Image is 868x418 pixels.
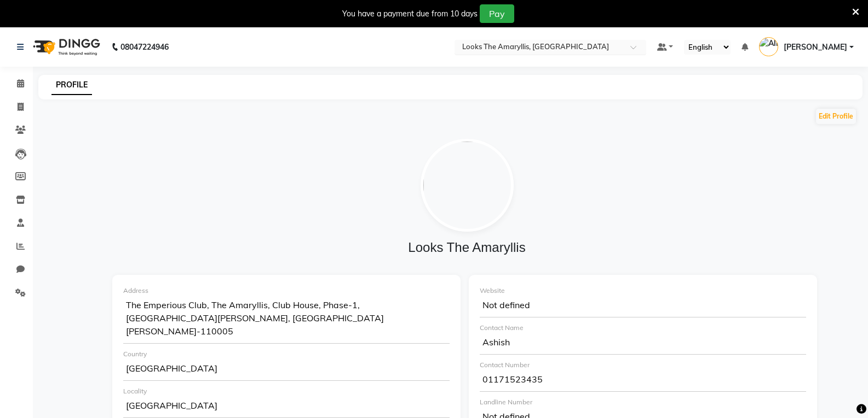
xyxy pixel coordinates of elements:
div: Contact Number [480,360,806,370]
div: Country [123,349,450,359]
button: Pay [480,4,514,23]
div: [GEOGRAPHIC_DATA] [123,359,450,381]
div: [GEOGRAPHIC_DATA] [123,396,450,418]
h4: Looks The Amaryllis [113,240,821,256]
span: [PERSON_NAME] [784,42,847,53]
div: The Emperious Club, The Amaryllis, Club House, Phase-1, [GEOGRAPHIC_DATA][PERSON_NAME], [GEOGRAPH... [123,296,450,344]
div: 01171523435 [480,370,806,392]
div: Not defined [480,296,806,317]
div: Contact Name [480,323,806,333]
div: You have a payment due from 10 days [342,8,478,20]
b: 08047224946 [120,32,169,62]
img: Ali_Manager [759,37,778,56]
div: Locality [123,386,450,396]
img: null [421,139,514,232]
div: Website [480,286,806,296]
a: PROFILE [51,75,92,95]
img: logo [28,32,103,62]
div: Landline Number [480,397,806,407]
button: Edit Profile [816,109,856,124]
div: Ashish [480,333,806,355]
div: Address [123,286,450,296]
